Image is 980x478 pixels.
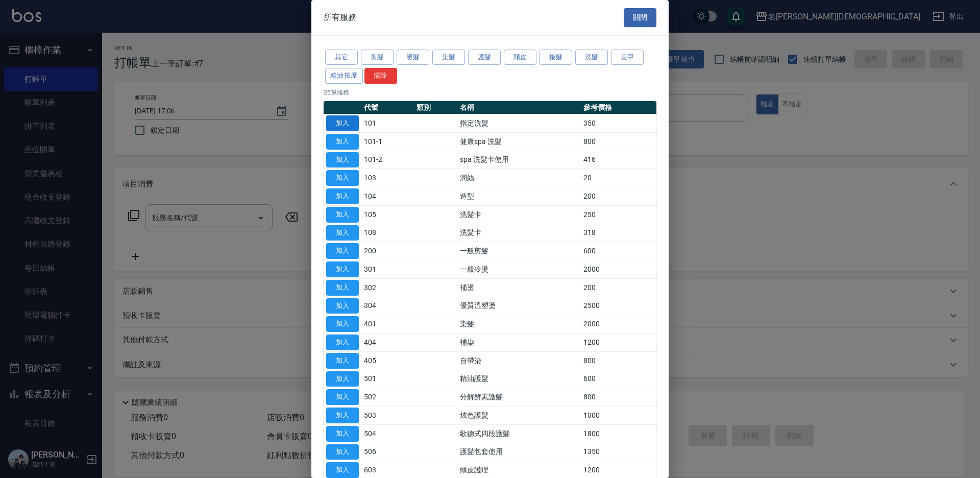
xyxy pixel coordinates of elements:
button: 加入 [326,134,359,150]
td: 600 [581,370,656,388]
button: 加入 [326,334,359,350]
button: 加入 [326,243,359,259]
td: 350 [581,114,656,133]
td: 200 [361,242,414,260]
button: 加入 [326,152,359,168]
button: 加入 [326,353,359,369]
td: 304 [361,297,414,315]
button: 關閉 [624,8,656,27]
button: 清除 [364,68,397,84]
button: 加入 [326,207,359,223]
th: 名稱 [457,101,581,114]
td: 108 [361,224,414,242]
td: 20 [581,169,656,187]
td: 1000 [581,407,656,425]
td: 302 [361,278,414,297]
td: 洗髮卡 [457,205,581,224]
td: 600 [581,242,656,260]
td: 炫色護髮 [457,407,581,425]
td: 2000 [581,315,656,333]
td: 1200 [581,333,656,352]
td: 301 [361,260,414,279]
td: 104 [361,187,414,206]
td: 800 [581,351,656,370]
td: 504 [361,424,414,443]
span: 所有服務 [324,12,356,22]
button: 加入 [326,444,359,460]
p: 26 筆服務 [324,88,656,97]
td: 分解酵素護髮 [457,388,581,407]
button: 剪髮 [361,50,394,65]
td: 405 [361,351,414,370]
td: spa 洗髮卡使用 [457,151,581,169]
td: 補燙 [457,278,581,297]
td: 精油護髮 [457,370,581,388]
td: 800 [581,132,656,151]
button: 加入 [326,408,359,423]
button: 加入 [326,261,359,277]
button: 頭皮 [504,50,536,65]
button: 加入 [326,371,359,387]
td: 歌德式四段護髮 [457,424,581,443]
td: 404 [361,333,414,352]
td: 指定洗髮 [457,114,581,133]
button: 加入 [326,298,359,314]
td: 200 [581,187,656,206]
button: 燙髮 [397,50,429,65]
td: 補染 [457,333,581,352]
td: 416 [581,151,656,169]
button: 護髮 [468,50,501,65]
td: 造型 [457,187,581,206]
td: 318 [581,224,656,242]
th: 參考價格 [581,101,656,114]
td: 一般冷燙 [457,260,581,279]
td: 2500 [581,297,656,315]
button: 加入 [326,462,359,478]
td: 200 [581,278,656,297]
td: 潤絲 [457,169,581,187]
td: 401 [361,315,414,333]
button: 洗髮 [575,50,608,65]
td: 250 [581,205,656,224]
button: 加入 [326,426,359,442]
button: 染髮 [432,50,465,65]
button: 加入 [326,316,359,332]
button: 加入 [326,225,359,241]
td: 護髮包套使用 [457,443,581,461]
td: 洗髮卡 [457,224,581,242]
td: 101-1 [361,132,414,151]
td: 506 [361,443,414,461]
td: 優質溫塑燙 [457,297,581,315]
td: 103 [361,169,414,187]
td: 自帶染 [457,351,581,370]
th: 類別 [414,101,457,114]
th: 代號 [361,101,414,114]
button: 加入 [326,188,359,204]
td: 2000 [581,260,656,279]
td: 101 [361,114,414,133]
td: 1350 [581,443,656,461]
button: 美甲 [611,50,644,65]
button: 加入 [326,389,359,405]
td: 101-2 [361,151,414,169]
td: 501 [361,370,414,388]
button: 加入 [326,280,359,296]
td: 105 [361,205,414,224]
td: 503 [361,407,414,425]
td: 一般剪髮 [457,242,581,260]
td: 800 [581,388,656,407]
button: 其它 [325,50,358,65]
button: 加入 [326,170,359,186]
td: 健康spa 洗髮 [457,132,581,151]
td: 502 [361,388,414,407]
td: 染髮 [457,315,581,333]
button: 接髮 [540,50,572,65]
button: 精油按摩 [325,68,363,84]
button: 加入 [326,115,359,131]
td: 1800 [581,424,656,443]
